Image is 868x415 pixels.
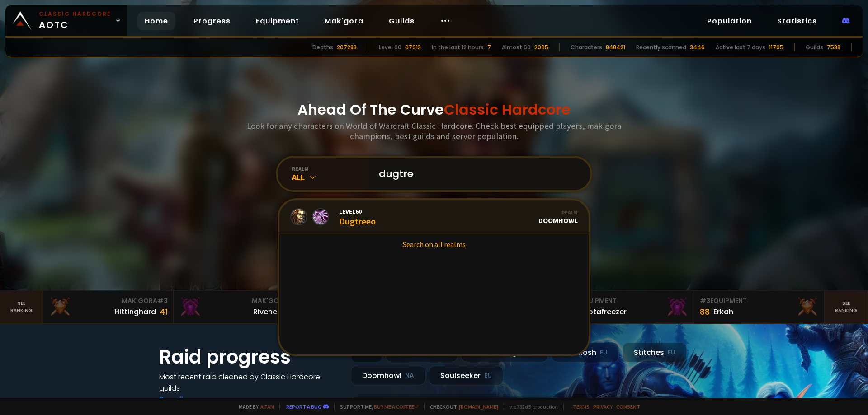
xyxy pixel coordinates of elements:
[337,43,357,51] div: 207283
[827,43,840,51] div: 7538
[279,200,589,234] a: Level60DugtreeoRealmDoomhowl
[616,403,640,410] a: Consent
[5,5,127,36] a: Classic HardcoreAOTC
[570,296,689,306] div: Equipment
[534,43,548,51] div: 2095
[186,12,238,30] a: Progress
[573,403,590,410] a: Terms
[713,306,733,317] div: Erkah
[538,209,578,216] div: Realm
[233,403,274,410] span: Made by
[429,366,503,385] div: Soulseeker
[179,296,298,306] div: Mak'Gora
[694,291,825,323] a: #3Equipment88Erkah
[114,306,156,317] div: Hittinghard
[825,291,868,323] a: Seeranking
[405,371,414,380] small: NA
[424,403,498,410] span: Checkout
[571,43,602,51] div: Characters
[137,12,175,30] a: Home
[593,403,613,410] a: Privacy
[484,371,492,380] small: EU
[552,343,619,362] div: Nek'Rosh
[243,121,625,141] h3: Look for any characters on World of Warcraft Classic Hardcore. Check best equipped players, mak'g...
[249,12,307,30] a: Equipment
[334,403,419,410] span: Support me,
[623,343,687,362] div: Stitches
[716,43,765,51] div: Active last 7 days
[502,43,531,51] div: Almost 60
[253,306,282,317] div: Rivench
[606,43,625,51] div: 848421
[636,43,686,51] div: Recently scanned
[806,43,823,51] div: Guilds
[382,12,422,30] a: Guilds
[700,296,819,306] div: Equipment
[769,43,783,51] div: 11765
[260,403,274,410] a: a fan
[159,343,340,371] h1: Raid progress
[373,158,580,190] input: Search a character...
[43,291,174,323] a: Mak'Gora#3Hittinghard41
[700,306,710,318] div: 88
[312,43,333,51] div: Deaths
[157,296,168,305] span: # 3
[504,403,558,410] span: v. d752d5 - production
[700,12,759,30] a: Population
[292,165,368,172] div: realm
[583,306,627,317] div: Notafreezer
[444,99,571,120] span: Classic Hardcore
[690,43,705,51] div: 3446
[379,43,401,51] div: Level 60
[159,394,218,405] a: See all progress
[49,296,168,306] div: Mak'Gora
[487,43,491,51] div: 7
[538,209,578,225] div: Doomhowl
[770,12,824,30] a: Statistics
[600,348,608,357] small: EU
[297,99,571,121] h1: Ahead Of The Curve
[405,43,421,51] div: 67913
[459,403,498,410] a: [DOMAIN_NAME]
[374,403,419,410] a: Buy me a coffee
[39,10,111,18] small: Classic Hardcore
[351,366,425,385] div: Doomhowl
[432,43,484,51] div: In the last 12 hours
[668,348,675,357] small: EU
[317,12,371,30] a: Mak'gora
[286,403,321,410] a: Report a bug
[160,306,168,318] div: 41
[292,172,368,182] div: All
[39,10,111,32] span: AOTC
[700,296,710,305] span: # 3
[174,291,304,323] a: Mak'Gora#2Rivench100
[339,207,376,215] span: Level 60
[339,207,376,227] div: Dugtreeo
[159,371,340,394] h4: Most recent raid cleaned by Classic Hardcore guilds
[279,234,589,254] a: Search on all realms
[564,291,694,323] a: #2Equipment88Notafreezer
